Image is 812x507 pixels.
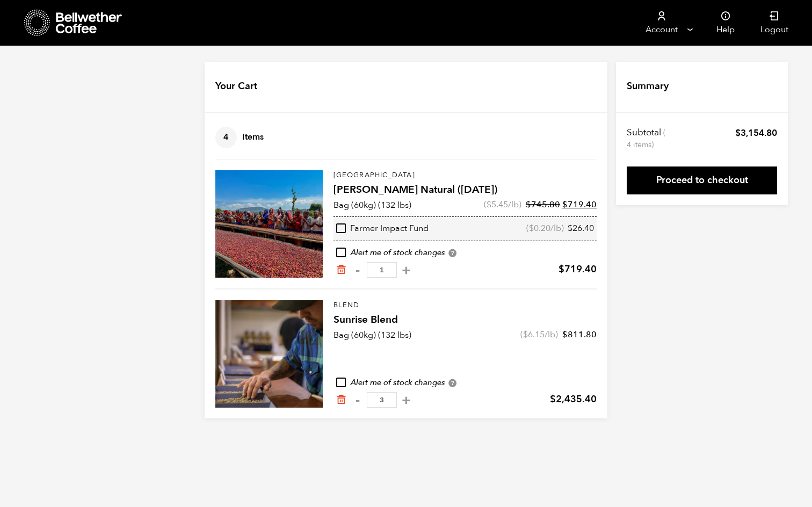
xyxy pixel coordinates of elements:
[627,127,667,150] th: Subtotal
[520,329,558,341] span: ( /lb)
[735,127,777,139] bdi: 3,154.80
[334,170,597,181] p: [GEOGRAPHIC_DATA]
[215,127,237,148] span: 4
[400,265,413,276] button: +
[562,329,568,341] span: $
[568,222,572,234] span: $
[215,79,257,93] h4: Your Cart
[562,199,597,211] bdi: 719.40
[562,199,568,211] span: $
[215,127,264,148] h4: Items
[559,263,564,276] span: $
[334,300,597,311] p: Blend
[526,199,560,211] bdi: 745.80
[627,79,669,93] h4: Summary
[334,199,411,212] p: Bag (60kg) (132 lbs)
[334,313,597,328] h4: Sunrise Blend
[334,183,597,198] h4: [PERSON_NAME] Natural ([DATE])
[367,262,397,278] input: Qty
[550,393,556,406] span: $
[336,264,346,276] a: Remove from cart
[351,395,364,405] button: -
[559,263,597,276] bdi: 719.40
[562,329,597,341] bdi: 811.80
[487,199,491,211] span: $
[367,392,397,408] input: Qty
[550,393,597,406] bdi: 2,435.40
[336,394,346,405] a: Remove from cart
[487,199,508,211] bdi: 5.45
[334,377,597,389] div: Alert me of stock changes
[334,247,597,259] div: Alert me of stock changes
[523,329,528,341] span: $
[336,223,429,235] div: Farmer Impact Fund
[484,199,521,211] span: ( /lb)
[526,199,531,211] span: $
[334,329,411,342] p: Bag (60kg) (132 lbs)
[735,127,741,139] span: $
[529,222,550,234] bdi: 0.20
[568,222,594,234] bdi: 26.40
[523,329,545,341] bdi: 6.15
[526,223,564,235] span: ( /lb)
[627,166,777,194] a: Proceed to checkout
[529,222,534,234] span: $
[400,395,413,405] button: +
[351,265,364,276] button: -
